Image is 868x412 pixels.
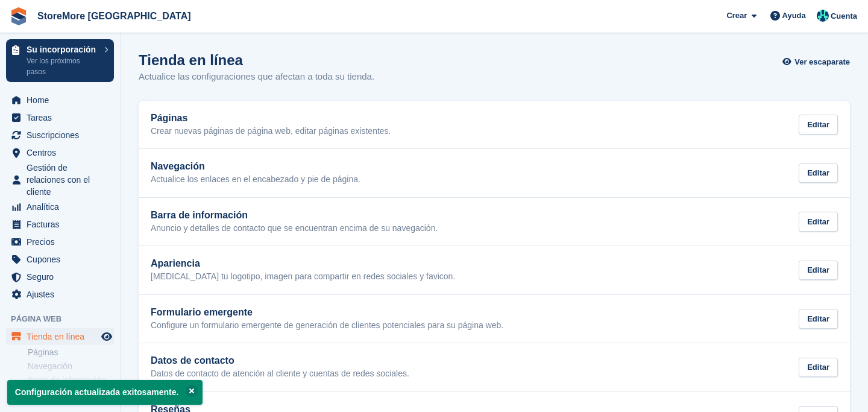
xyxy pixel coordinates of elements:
[799,212,838,232] div: Editar
[27,198,99,215] span: Analítica
[27,251,99,268] span: Cupones
[151,258,455,269] h2: Apariencia
[782,10,806,22] span: Ayuda
[6,268,114,285] a: menu
[139,70,374,84] p: Actualice las configuraciones que afectan a toda su tienda.
[7,380,203,405] p: Configuración actualizada exitosamente.
[794,56,850,68] span: Ver escaparate
[6,127,114,144] a: menu
[6,162,114,198] a: menu
[726,10,747,22] span: Crear
[10,7,28,25] img: stora-icon-8386f47178a22dfd0bd8f6a31ec36ba5ce8667c1dd55bd0f319d3a0aa187defe.svg
[27,162,99,198] span: Gestión de relaciones con el cliente
[6,286,114,303] a: menu
[27,328,99,345] span: Tienda en línea
[151,271,455,282] p: [MEDICAL_DATA] tu logotipo, imagen para compartir en redes sociales y favicon.
[799,115,838,135] div: Editar
[28,347,114,358] a: Páginas
[139,101,850,149] a: Páginas Crear nuevas páginas de página web, editar páginas existentes. Editar
[817,10,829,22] img: Maria Vela Padilla
[799,358,838,378] div: Editar
[27,286,99,303] span: Ajustes
[27,109,99,126] span: Tareas
[6,216,114,233] a: menu
[139,246,850,294] a: Apariencia [MEDICAL_DATA] tu logotipo, imagen para compartir en redes sociales y favicon. Editar
[6,109,114,126] a: menu
[799,261,838,280] div: Editar
[6,39,114,82] a: Su incorporación Ver los próximos pasos
[27,92,99,109] span: Home
[799,163,838,183] div: Editar
[151,369,409,379] p: Datos de contacto de atención al cliente y cuentas de redes sociales.
[27,55,98,77] p: Ver los próximos pasos
[151,174,360,185] p: Actualice los enlaces en el encabezado y pie de página.
[6,92,114,109] a: menu
[27,144,99,161] span: Centros
[139,343,850,391] a: Datos de contacto Datos de contacto de atención al cliente y cuentas de redes sociales. Editar
[139,149,850,197] a: Navegación Actualice los enlaces en el encabezado y pie de página. Editar
[27,233,99,250] span: Precios
[139,295,850,343] a: Formulario emergente Configure un formulario emergente de generación de clientes potenciales para...
[6,328,114,345] a: menú
[831,10,857,22] span: Cuenta
[151,210,438,221] h2: Barra de información
[139,198,850,246] a: Barra de información Anuncio y detalles de contacto que se encuentran encima de su navegación. Ed...
[6,198,114,215] a: menu
[27,127,99,144] span: Suscripciones
[151,320,503,331] p: Configure un formulario emergente de generación de clientes potenciales para su página web.
[27,45,98,54] p: Su incorporación
[27,268,99,285] span: Seguro
[28,361,114,372] a: Navegación
[6,251,114,268] a: menu
[33,6,196,26] a: StoreMore [GEOGRAPHIC_DATA]
[785,52,850,72] a: Ver escaparate
[151,126,391,137] p: Crear nuevas páginas de página web, editar páginas existentes.
[151,355,409,366] h2: Datos de contacto
[151,161,360,172] h2: Navegación
[139,52,374,68] h1: Tienda en línea
[99,329,114,344] a: Vista previa de la tienda
[151,113,391,124] h2: Páginas
[6,233,114,250] a: menu
[799,309,838,329] div: Editar
[151,307,503,318] h2: Formulario emergente
[6,144,114,161] a: menu
[151,223,438,234] p: Anuncio y detalles de contacto que se encuentran encima de su navegación.
[11,313,120,325] span: Página web
[27,216,99,233] span: Facturas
